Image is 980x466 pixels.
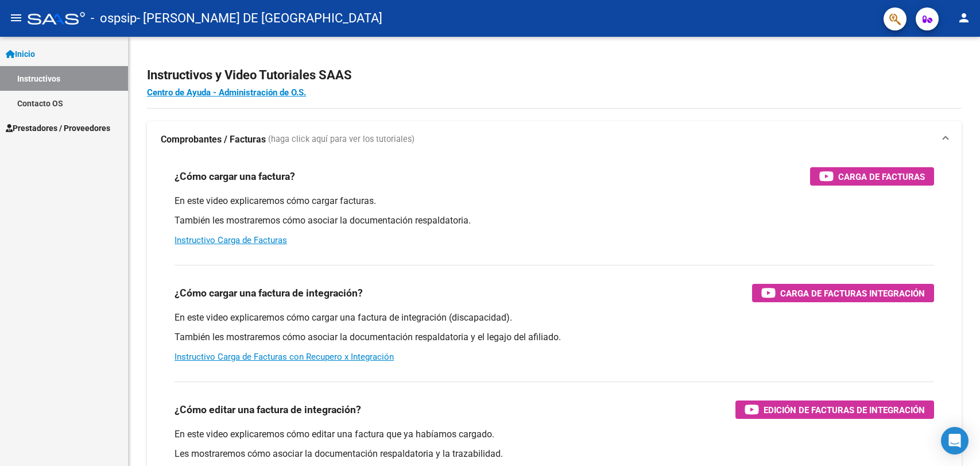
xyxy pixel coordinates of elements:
[6,48,35,60] span: Inicio
[268,133,415,146] span: (haga click aquí para ver los tutoriales)
[764,403,925,417] span: Edición de Facturas de integración
[175,428,934,441] p: En este video explicaremos cómo editar una factura que ya habíamos cargado.
[175,402,361,418] h3: ¿Cómo editar una factura de integración?
[175,168,295,184] h3: ¿Cómo cargar una factura?
[175,214,934,227] p: También les mostraremos cómo asociar la documentación respaldatoria.
[752,284,934,302] button: Carga de Facturas Integración
[175,285,363,301] h3: ¿Cómo cargar una factura de integración?
[161,133,266,146] strong: Comprobantes / Facturas
[175,352,394,362] a: Instructivo Carga de Facturas con Recupero x Integración
[6,122,110,134] span: Prestadores / Proveedores
[175,311,934,324] p: En este video explicaremos cómo cargar una factura de integración (discapacidad).
[137,6,382,31] span: - [PERSON_NAME] DE [GEOGRAPHIC_DATA]
[810,167,934,186] button: Carga de Facturas
[147,64,962,86] h2: Instructivos y Video Tutoriales SAAS
[91,6,137,31] span: - ospsip
[941,427,969,455] div: Open Intercom Messenger
[957,11,971,25] mat-icon: person
[838,170,925,184] span: Carga de Facturas
[175,448,934,460] p: Les mostraremos cómo asociar la documentación respaldatoria y la trazabilidad.
[735,400,934,419] button: Edición de Facturas de integración
[147,87,306,98] a: Centro de Ayuda - Administración de O.S.
[9,11,23,25] mat-icon: menu
[147,121,962,158] mat-expansion-panel-header: Comprobantes / Facturas (haga click aquí para ver los tutoriales)
[175,331,934,344] p: También les mostraremos cómo asociar la documentación respaldatoria y el legajo del afiliado.
[175,235,287,245] a: Instructivo Carga de Facturas
[175,195,934,207] p: En este video explicaremos cómo cargar facturas.
[780,286,925,301] span: Carga de Facturas Integración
